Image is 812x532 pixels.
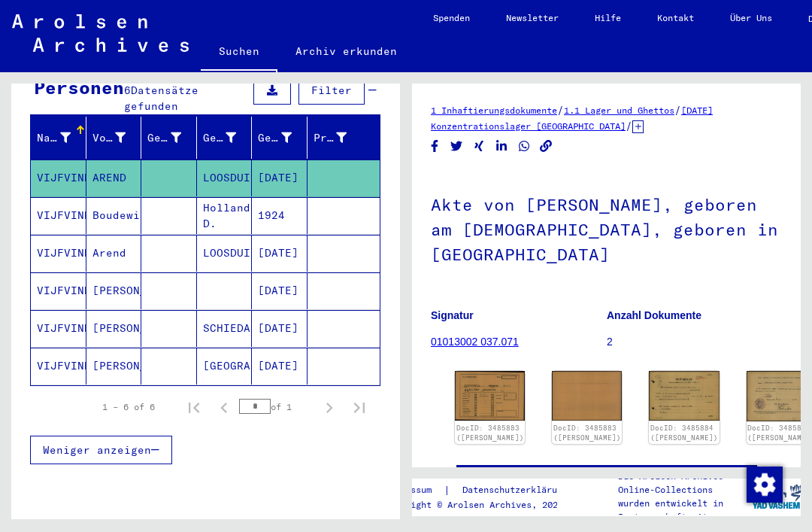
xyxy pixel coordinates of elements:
mat-cell: VIJFVINKEL [31,160,86,196]
button: Filter [298,76,365,105]
a: Archiv erkunden [277,33,415,69]
button: Share on Facebook [427,137,443,156]
div: | [384,482,586,498]
h1: Akte von [PERSON_NAME], geboren am [DEMOGRAPHIC_DATA], geboren in [GEOGRAPHIC_DATA] [431,170,782,286]
mat-cell: SCHIEDAM [197,310,253,347]
img: Arolsen_neg.svg [12,14,189,52]
button: Copy link [538,137,554,156]
mat-cell: Holland D. [197,197,253,234]
div: Personen [34,74,124,101]
div: Geburtsname [147,126,200,150]
div: Geburtsdatum [258,130,292,146]
a: DocID: 3485883 ([PERSON_NAME]) [456,424,524,442]
b: Signatur [431,309,474,321]
div: Geburtsname [147,130,181,146]
img: 001.jpg [455,371,525,421]
div: of 1 [239,400,314,414]
a: Impressum [384,482,444,498]
mat-cell: VIJFVINKEL [31,272,86,309]
span: Datensätze gefunden [124,84,198,113]
mat-header-cell: Geburt‏ [197,117,253,159]
mat-cell: VIJFVINKEL [31,310,86,347]
mat-header-cell: Prisoner # [308,117,380,159]
mat-cell: VIJFVINKEL [31,235,86,272]
a: DocID: 3485884 ([PERSON_NAME]) [650,424,718,442]
div: Geburtsdatum [258,126,311,150]
p: wurden entwickelt in Partnerschaft mit [618,497,752,524]
mat-header-cell: Geburtsname [141,117,197,159]
a: 1 Inhaftierungsdokumente [431,105,557,116]
img: 002.jpg [552,371,622,421]
a: DocID: 3485883 ([PERSON_NAME]) [553,424,621,442]
button: Share on Twitter [449,137,465,156]
span: Weniger anzeigen [43,443,151,457]
mat-cell: Arend [86,235,142,272]
mat-cell: 1924 [252,197,308,234]
a: Suchen [201,33,277,72]
mat-cell: [PERSON_NAME] [86,348,142,385]
mat-cell: Boudewija [86,197,142,234]
button: Share on WhatsApp [517,137,532,156]
div: Vorname [92,130,126,146]
mat-cell: VIJFVINKEL [31,197,86,234]
a: 01013002 037.071 [431,336,519,348]
div: Zustimmung ändern [746,466,782,502]
p: 2 [607,334,782,350]
div: Nachname [37,130,71,146]
span: 6 [124,84,131,97]
mat-cell: [DATE] [252,235,308,272]
div: Vorname [92,126,145,150]
button: First page [179,392,209,422]
p: Die Arolsen Archives Online-Collections [618,470,752,497]
button: Next page [314,392,344,422]
mat-cell: [PERSON_NAME] [86,310,142,347]
b: Anzahl Dokumente [607,309,701,321]
a: Datenschutzerklärung [450,482,586,498]
div: 1 – 6 of 6 [102,400,155,414]
button: Weniger anzeigen [30,436,172,464]
button: Last page [344,392,374,422]
mat-cell: [PERSON_NAME] [86,272,142,309]
mat-header-cell: Geburtsdatum [252,117,308,159]
mat-cell: VIJFVINKEL [31,348,86,385]
mat-cell: LOOSDUINEN [197,235,253,272]
button: Share on LinkedIn [494,137,510,156]
img: Zustimmung ändern [747,467,783,503]
button: Share on Xing [471,137,487,156]
button: Previous page [209,392,239,422]
mat-cell: [DATE] [252,160,308,196]
mat-header-cell: Nachname [31,117,86,159]
p: Copyright © Arolsen Archives, 2021 [384,498,586,512]
div: Nachname [37,126,89,150]
div: Geburt‏ [203,126,256,150]
a: 1.1 Lager und Ghettos [564,105,674,116]
img: 001.jpg [649,371,719,421]
mat-cell: [DATE] [252,348,308,385]
span: / [674,103,681,117]
div: Prisoner # [314,130,347,146]
mat-cell: [DATE] [252,310,308,347]
span: Filter [311,84,352,97]
mat-cell: LOOSDUINEN [197,160,253,196]
div: Geburt‏ [203,130,237,146]
div: Prisoner # [314,126,366,150]
mat-cell: [GEOGRAPHIC_DATA] [197,348,253,385]
mat-cell: [DATE] [252,272,308,309]
span: / [626,119,632,132]
span: / [557,103,564,117]
mat-header-cell: Vorname [86,117,142,159]
mat-cell: AREND [86,160,142,196]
